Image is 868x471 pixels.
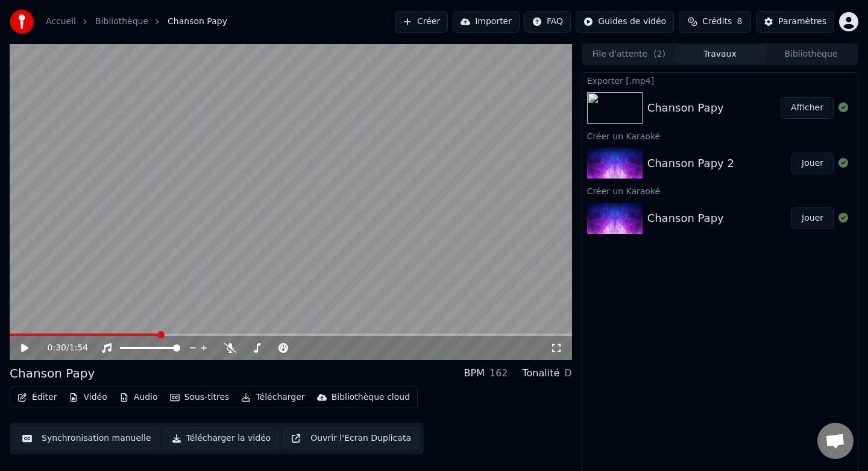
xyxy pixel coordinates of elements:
[69,342,88,354] span: 1:54
[576,11,674,33] button: Guides de vidéo
[524,11,571,33] button: FAQ
[647,155,734,172] div: Chanson Papy 2
[46,16,227,28] nav: breadcrumb
[647,100,724,116] div: Chanson Papy
[582,183,858,198] div: Créer un Karaoké
[679,11,751,33] button: Crédits8
[653,48,665,60] span: ( 2 )
[675,46,766,63] button: Travaux
[791,207,834,229] button: Jouer
[791,153,834,174] button: Jouer
[164,428,279,449] button: Télécharger la vidéo
[453,11,520,33] button: Importer
[95,16,148,28] a: Bibliothèque
[564,366,571,381] div: D
[115,389,163,406] button: Audio
[165,389,234,406] button: Sous-titres
[283,428,419,449] button: Ouvrir l'Ecran Duplicata
[14,428,159,449] button: Synchronisation manuelle
[523,366,560,381] div: Tonalité
[236,389,309,406] button: Télécharger
[737,16,742,28] span: 8
[778,16,826,28] div: Paramètres
[10,10,34,34] img: youka
[395,11,448,33] button: Créer
[64,389,112,406] button: Vidéo
[582,73,858,87] div: Exporter [.mp4]
[702,16,732,28] span: Crédits
[817,423,854,459] div: Ouvrir le chat
[46,16,76,28] a: Accueil
[756,11,834,33] button: Paramètres
[13,389,61,406] button: Éditer
[489,366,508,381] div: 162
[464,366,485,381] div: BPM
[583,46,675,63] button: File d'attente
[766,46,857,63] button: Bibliothèque
[48,342,77,354] div: /
[582,128,858,143] div: Créer un Karaoké
[48,342,66,354] span: 0:30
[647,210,724,227] div: Chanson Papy
[781,97,834,119] button: Afficher
[168,16,227,28] span: Chanson Papy
[332,391,410,403] div: Bibliothèque cloud
[10,365,95,382] div: Chanson Papy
